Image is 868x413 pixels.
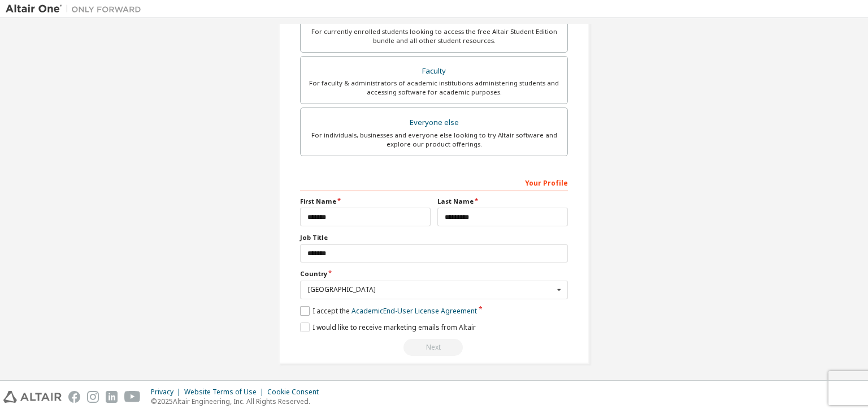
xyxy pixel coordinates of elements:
[307,63,561,79] div: Faculty
[300,269,568,278] label: Country
[6,3,147,15] img: Altair One
[124,391,141,403] img: youtube.svg
[300,233,568,242] label: Job Title
[3,391,62,403] img: altair_logo.svg
[307,27,561,45] div: For currently enrolled students looking to access the free Altair Student Edition bundle and all ...
[307,79,561,97] div: For faculty & administrators of academic institutions administering students and accessing softwa...
[151,397,325,406] p: © 2025 Altair Engineering, Inc. All Rights Reserved.
[437,197,568,206] label: Last Name
[68,391,80,403] img: facebook.svg
[184,388,267,397] div: Website Terms of Use
[300,173,568,191] div: Your Profile
[87,391,99,403] img: instagram.svg
[300,306,477,316] label: I accept the
[307,131,561,149] div: For individuals, businesses and everyone else looking to try Altair software and explore our prod...
[300,339,568,356] div: Read and acccept EULA to continue
[267,388,325,397] div: Cookie Consent
[300,322,476,332] label: I would like to receive marketing emails from Altair
[151,388,184,397] div: Privacy
[106,391,118,403] img: linkedin.svg
[351,306,477,316] a: Academic End-User License Agreement
[308,286,554,293] div: [GEOGRAPHIC_DATA]
[307,115,561,131] div: Everyone else
[300,197,431,206] label: First Name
